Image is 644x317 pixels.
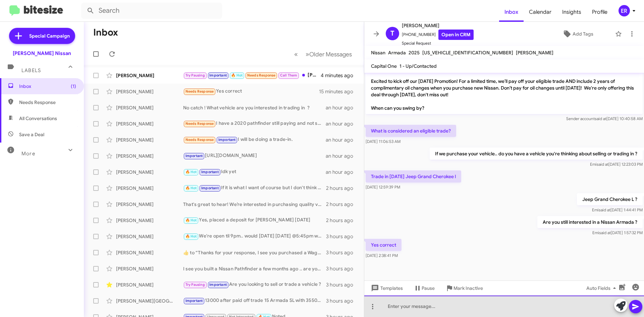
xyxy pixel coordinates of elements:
button: Previous [290,47,302,61]
div: [PHONE_NUMBER] [183,71,321,79]
span: T [390,28,394,39]
div: 3 hours ago [326,233,359,240]
span: 🔥 Hot [231,73,243,77]
span: Call Them [280,73,298,77]
span: [PHONE_NUMBER] [402,30,474,40]
span: Needs Response [185,89,214,94]
div: That's great to hear! We’re interested in purchasing quality vehicles like your 2023 Jeep Compass... [183,201,326,208]
div: [PERSON_NAME] [116,217,183,224]
input: Search [81,3,222,19]
div: an hour ago [326,104,359,111]
div: [PERSON_NAME] [116,233,183,240]
div: No catch ! What vehicle are you interested in trading in ? [183,104,326,111]
div: If it is what I want of course but I don't think you have anything but here is a list 4 x 4, low ... [183,184,326,192]
div: [PERSON_NAME] [116,120,183,127]
div: 13000 after paid off trade 15 Armada SL with 35500 miles more or less and 0%x60 , last month I wa... [183,297,326,305]
div: 15 minutes ago [319,88,359,95]
div: [PERSON_NAME] [116,88,183,95]
span: said at [599,230,611,235]
button: Add Tags [543,28,612,40]
span: Pause [422,282,435,294]
p: Yes correct [366,239,401,251]
div: [PERSON_NAME] [116,137,183,143]
div: 3 hours ago [326,265,359,272]
span: Sender account [DATE] 10:40:58 AM [566,116,643,121]
span: Emi [DATE] 1:57:32 PM [592,230,643,235]
span: Important [201,170,219,174]
span: Important [209,73,227,77]
span: Mark Inactive [453,282,483,294]
div: 3 hours ago [326,281,359,288]
div: 2 hours ago [326,217,359,224]
div: an hour ago [326,153,359,159]
span: Needs Response [185,121,214,126]
div: ER [619,5,630,16]
p: Jeep Grand Cherokee L ? [577,193,643,205]
span: Emi [DATE] 1:44:41 PM [592,207,643,212]
p: What is considered an eligible trade? [366,125,456,137]
span: Add Tags [573,28,593,40]
span: More [21,151,35,157]
span: Armada [388,50,406,56]
button: Mark Inactive [440,282,488,294]
button: Next [302,47,356,61]
div: [PERSON_NAME] [116,281,183,288]
span: (1) [71,83,76,90]
span: Capital One [371,63,397,69]
span: 🔥 Hot [185,218,197,222]
span: [PERSON_NAME] [402,21,474,30]
span: 🔥 Hot [185,186,197,190]
span: Important [218,138,236,142]
span: Needs Response [185,138,214,142]
span: Try Pausing [185,282,205,287]
span: Inbox [19,83,76,90]
button: ER [613,5,637,16]
p: If we purchase your vehicle.. do you have a vehicle you're thinking about selling or trading in ? [430,148,643,160]
div: ​👍​ to “ Thanks for your response, I see you purchased a Wagoneer. If you know anyone else in the... [183,249,326,256]
span: Older Messages [309,51,352,58]
span: Templates [370,282,403,294]
a: Inbox [499,2,524,22]
span: » [306,50,309,58]
nav: Page navigation example [290,47,356,61]
span: Needs Response [19,99,76,106]
a: Special Campaign [9,28,75,44]
div: [PERSON_NAME] [116,185,183,192]
span: « [294,50,298,58]
a: Calendar [524,2,557,22]
div: 3 hours ago [326,249,359,256]
div: an hour ago [326,137,359,143]
div: Yes, placed a deposit for [PERSON_NAME] [DATE] [183,216,326,224]
div: [PERSON_NAME] [116,201,183,208]
div: 2 hours ago [326,185,359,192]
div: [PERSON_NAME][GEOGRAPHIC_DATA] [116,298,183,304]
span: Important [185,154,203,158]
div: I see you built a Nissan Pathfinder a few months ago .. are you still considering this option ? [183,265,326,272]
div: I will be doing a trade-in. [183,136,326,144]
span: [DATE] 2:38:41 PM [366,253,398,258]
div: Yes correct [183,88,319,95]
span: 1 - Up/Contacted [399,63,437,69]
div: an hour ago [326,169,359,175]
div: [URL][DOMAIN_NAME] [183,152,326,160]
p: Hi [PERSON_NAME] it's [PERSON_NAME] at [PERSON_NAME] Nissan. Excited to kick off our [DATE] Promo... [366,62,643,114]
span: Special Request [402,40,474,47]
div: [PERSON_NAME] [116,169,183,175]
a: Profile [587,2,613,22]
span: [DATE] 11:06:53 AM [366,139,400,144]
div: Idk yet [183,168,326,176]
a: Insights [557,2,587,22]
span: 🔥 Hot [185,170,197,174]
div: We're open til 9pm.. would [DATE] [DATE] @5:45pm work ? [183,232,326,240]
div: [PERSON_NAME] [116,249,183,256]
div: 3 hours ago [326,298,359,304]
div: I have a 2020 pathfinder still paying and not sure about the equaty [183,120,326,127]
span: [PERSON_NAME] [516,50,553,56]
span: 🔥 Hot [185,234,197,239]
span: Save a Deal [19,131,44,138]
span: Try Pausing [185,73,205,77]
div: [PERSON_NAME] [116,153,183,159]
